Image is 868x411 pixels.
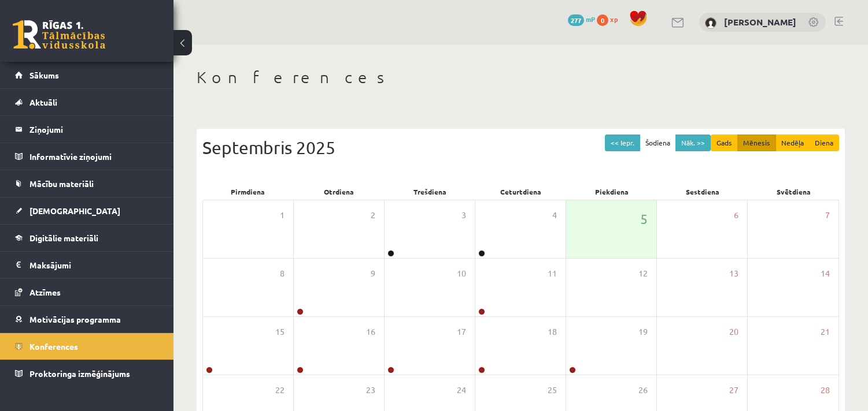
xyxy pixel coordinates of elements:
span: 20 [729,326,738,338]
span: 5 [640,209,648,229]
span: 28 [821,384,830,397]
a: Aktuāli [15,89,159,115]
span: 11 [548,267,557,280]
span: 8 [280,267,285,280]
button: Nedēļa [775,134,810,151]
span: 17 [457,326,466,338]
span: 12 [638,267,648,280]
span: 23 [366,384,375,397]
button: Nāk. >> [675,134,711,151]
span: Proktoringa izmēģinājums [29,368,130,379]
span: Digitālie materiāli [29,233,98,243]
legend: Maksājumi [29,252,159,278]
img: Lote Masjule [705,17,716,29]
span: 14 [821,267,830,280]
a: Mācību materiāli [15,170,159,197]
button: << Iepr. [605,134,640,151]
a: [PERSON_NAME] [724,16,796,28]
span: 7 [825,209,830,222]
div: Ceturtdiena [475,184,566,200]
legend: Informatīvie ziņojumi [29,143,159,170]
h1: Konferences [197,68,845,87]
span: 16 [366,326,375,338]
div: Pirmdiena [202,184,293,200]
a: Proktoringa izmēģinājums [15,360,159,387]
span: 15 [275,326,285,338]
span: 25 [548,384,557,397]
a: Digitālie materiāli [15,225,159,251]
span: 24 [457,384,466,397]
span: 4 [552,209,557,222]
button: Šodiena [640,134,676,151]
a: 0 xp [597,14,623,24]
span: 26 [638,384,648,397]
span: 19 [638,326,648,338]
a: Rīgas 1. Tālmācības vidusskola [13,20,105,49]
span: 10 [457,267,466,280]
a: 277 mP [568,14,595,24]
span: mP [586,14,595,24]
a: Ziņojumi [15,116,159,143]
span: 277 [568,14,584,26]
div: Otrdiena [293,184,384,200]
button: Mēnesis [737,134,776,151]
span: 0 [597,14,608,26]
span: Motivācijas programma [29,314,121,324]
span: 1 [280,209,285,222]
span: 9 [371,267,375,280]
span: xp [610,14,618,24]
legend: Ziņojumi [29,116,159,143]
div: Piekdiena [566,184,657,200]
div: Svētdiena [748,184,839,200]
span: Atzīmes [29,287,61,297]
span: Aktuāli [29,97,57,107]
span: 3 [461,209,466,222]
span: 27 [729,384,738,397]
span: 6 [734,209,738,222]
span: Mācību materiāli [29,178,94,189]
span: [DEMOGRAPHIC_DATA] [29,206,120,216]
span: 13 [729,267,738,280]
span: 2 [371,209,375,222]
a: Konferences [15,333,159,360]
span: 18 [548,326,557,338]
span: Konferences [29,341,78,352]
span: 21 [821,326,830,338]
div: Trešdiena [385,184,475,200]
span: 22 [275,384,285,397]
a: Sākums [15,62,159,88]
div: Septembris 2025 [202,134,839,160]
a: Motivācijas programma [15,306,159,332]
div: Sestdiena [657,184,748,200]
button: Gads [711,134,738,151]
a: Atzīmes [15,279,159,305]
a: Maksājumi [15,252,159,278]
span: Sākums [29,70,59,80]
a: Informatīvie ziņojumi [15,143,159,170]
a: [DEMOGRAPHIC_DATA] [15,197,159,224]
button: Diena [809,134,839,151]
